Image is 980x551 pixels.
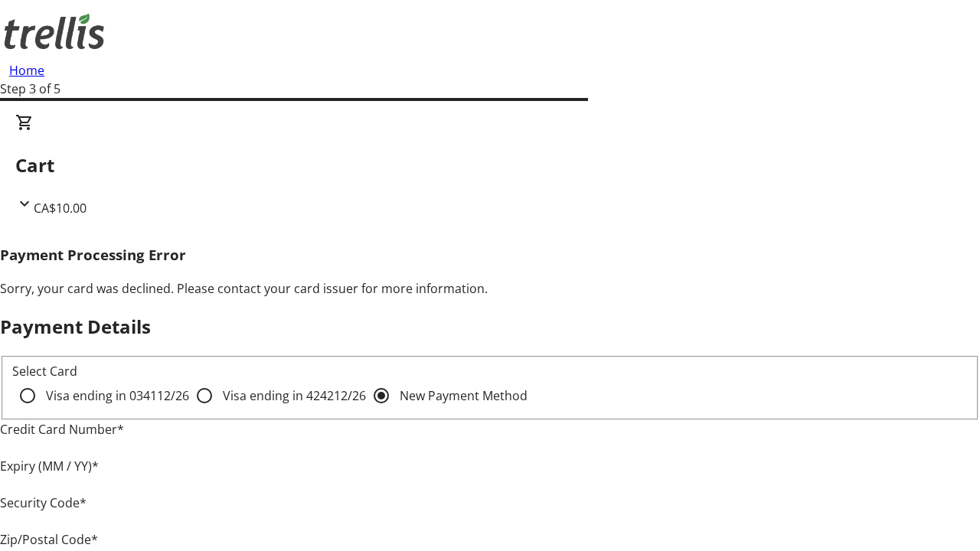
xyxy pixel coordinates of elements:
div: Select Card [12,362,968,380]
span: Visa ending in 0341 [46,387,189,404]
span: CA$10.00 [34,200,87,217]
div: CartCA$10.00 [15,113,965,217]
span: Visa ending in 4242 [223,387,366,404]
label: New Payment Method [397,386,528,405]
span: 12/26 [334,387,366,404]
h2: Cart [15,152,965,179]
span: 12/26 [157,387,189,404]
